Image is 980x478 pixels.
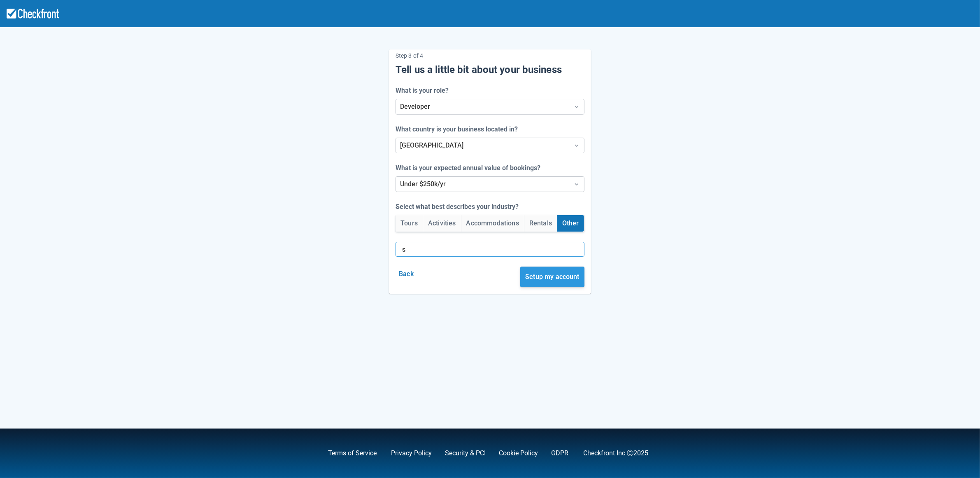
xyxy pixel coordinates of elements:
[315,448,378,458] div: ,
[557,215,584,232] button: Other
[396,86,452,96] label: What is your role?
[396,63,584,76] h5: Tell us a little bit about your business
[524,215,557,232] button: Rentals
[396,124,521,134] label: What country is your business located in?
[573,180,581,188] span: Dropdown icon
[402,242,576,257] input: Enter your industry
[552,449,569,457] a: GDPR
[391,449,432,457] a: Privacy Policy
[423,215,461,232] button: Activities
[445,449,486,457] a: Security & PCI
[461,215,524,232] button: Accommodations
[573,103,581,111] span: Dropdown icon
[396,267,417,281] button: Back
[584,449,649,457] a: Checkfront Inc Ⓒ2025
[328,449,377,457] a: Terms of Service
[396,215,423,232] button: Tours
[862,389,980,478] iframe: Chat Widget
[396,49,584,62] p: Step 3 of 4
[538,448,570,458] div: .
[396,270,417,278] a: Back
[520,267,584,287] button: Setup my account
[396,202,522,212] label: Select what best describes your industry?
[499,449,538,457] a: Cookie Policy
[573,141,581,150] span: Dropdown icon
[396,163,544,173] label: What is your expected annual value of bookings?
